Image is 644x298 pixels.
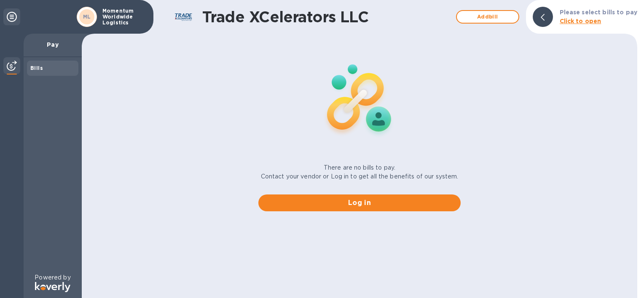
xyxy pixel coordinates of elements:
span: Add bill [464,12,512,22]
img: Logo [35,282,70,292]
b: Please select bills to pay [560,9,637,16]
p: Powered by [35,273,70,282]
h1: Trade XCelerators LLC [202,8,452,26]
b: ML [83,13,91,20]
p: There are no bills to pay. Contact your vendor or Log in to get all the benefits of our system. [261,163,459,181]
button: Addbill [456,10,519,24]
b: Click to open [560,18,601,24]
b: Bills [30,65,43,71]
p: Pay [30,40,75,49]
button: Log in [258,194,461,211]
p: Momentum Worldwide Logistics [102,8,145,26]
span: Log in [265,198,454,208]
